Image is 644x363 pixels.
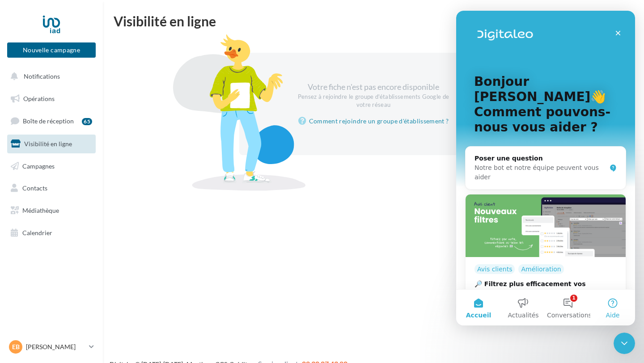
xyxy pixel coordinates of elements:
[5,111,97,131] a: Boîte de réception65
[5,224,97,242] a: Calendrier
[22,162,55,169] span: Campagnes
[12,342,20,351] span: EB
[5,201,97,220] a: Médiathèque
[23,95,55,102] span: Opérations
[297,93,450,109] div: Pensez à rejoindre le groupe d'établissements Google de votre réseau
[24,72,60,80] span: Notifications
[24,140,72,148] span: Visibilité en ligne
[114,14,633,28] div: Visibilité en ligne
[297,81,450,109] div: Votre fiche n'est pas encore disponible
[82,118,92,125] div: 65
[22,184,47,192] span: Contacts
[5,135,97,153] a: Visibilité en ligne
[22,207,59,214] span: Médiathèque
[298,116,449,127] a: Comment rejoindre un groupe d'établissement ?
[23,117,74,125] span: Boîte de réception
[5,89,97,108] a: Opérations
[5,157,97,176] a: Campagnes
[614,333,635,354] iframe: Intercom live chat
[7,338,96,355] a: EB [PERSON_NAME]
[22,229,52,236] span: Calendrier
[5,179,97,198] a: Contacts
[5,67,94,86] button: Notifications
[7,42,96,58] button: Nouvelle campagne
[26,342,85,351] p: [PERSON_NAME]
[456,11,635,325] iframe: Intercom live chat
